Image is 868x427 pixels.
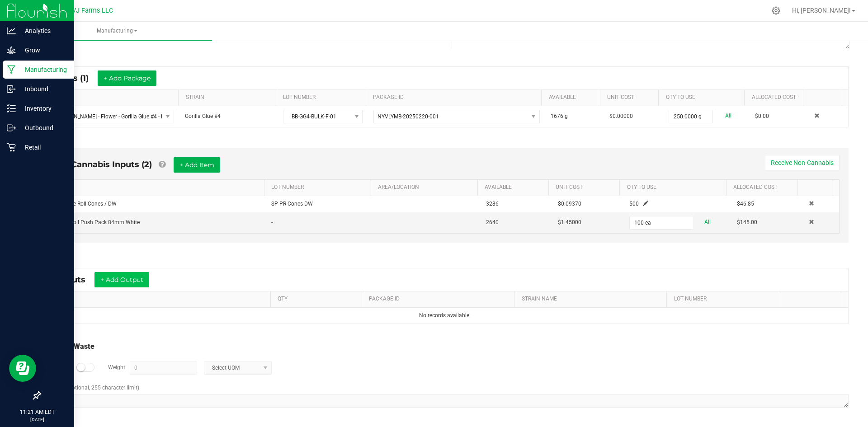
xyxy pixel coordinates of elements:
[609,113,633,119] span: $0.00000
[737,219,757,225] span: $145.00
[486,219,499,225] span: 2640
[16,45,70,56] p: Grow
[7,46,16,55] inline-svg: Grow
[94,272,149,287] button: + Add Output
[752,94,800,101] a: Allocated CostSortable
[16,84,70,94] p: Inbound
[42,308,848,324] td: No records available.
[57,184,260,191] a: ITEMSortable
[16,103,70,114] p: Inventory
[283,94,362,101] a: LOT NUMBERSortable
[51,73,98,83] span: Inputs (1)
[549,94,597,101] a: AVAILABLESortable
[565,113,568,119] span: g
[16,25,70,36] p: Analytics
[16,122,70,133] p: Outbound
[48,94,175,101] a: ITEMSortable
[485,184,545,191] a: AVAILABLESortable
[378,184,474,191] a: AREA/LOCATIONSortable
[607,94,655,101] a: Unit CostSortable
[159,160,165,169] a: Add Non-Cannabis items that were also consumed in the run (e.g. gloves and packaging); Also add N...
[792,7,851,14] span: Hi, [PERSON_NAME]!
[4,408,70,416] p: 11:21 AM EDT
[674,296,778,303] a: LOT NUMBERSortable
[48,296,267,303] a: ITEMSortable
[805,184,830,191] a: Sortable
[725,110,731,122] a: All
[16,64,70,75] p: Manufacturing
[770,6,782,15] div: Manage settings
[551,113,563,119] span: 1676
[486,201,499,207] span: 3286
[7,143,16,152] inline-svg: Retail
[666,94,741,101] a: QTY TO USESortable
[41,384,139,392] label: Comment (optional, 255 character limit)
[186,94,273,101] a: STRAINSortable
[629,201,639,207] span: 500
[98,70,156,86] button: + Add Package
[7,84,16,94] inline-svg: Inbound
[271,201,313,207] span: SP-PR-Cones-DW
[788,296,839,303] a: Sortable
[558,201,581,207] span: $0.09370
[41,341,849,352] div: Total Run Waste
[271,184,367,191] a: LOT NUMBERSortable
[522,296,664,303] a: STRAIN NAMESortable
[174,157,220,173] button: + Add Item
[50,160,152,169] span: Non-Cannabis Inputs (2)
[283,110,351,123] span: BB-GG4-BULK-F-01
[810,94,839,101] a: Sortable
[765,155,840,170] button: Receive Non-Cannabis
[627,184,723,191] a: QTY TO USESortable
[7,104,16,113] inline-svg: Inventory
[556,184,616,191] a: Unit CostSortable
[56,219,140,225] span: 5 Pre-Roll Push Pack 84mm White
[108,363,125,371] label: Weight
[377,113,439,120] span: NYVLYMB-20250220-001
[7,123,16,132] inline-svg: Outbound
[4,416,70,423] p: [DATE]
[185,113,221,119] span: Gorilla Glue #4
[47,110,162,123] span: [PERSON_NAME] - Flower - Gorilla Glue #4 - Bulk
[704,216,711,228] a: All
[7,65,16,74] inline-svg: Manufacturing
[72,7,113,14] span: VJ Farms LLC
[7,26,16,35] inline-svg: Analytics
[558,219,581,225] span: $1.45000
[16,142,70,153] p: Retail
[737,201,754,207] span: $46.85
[22,22,212,41] a: Manufacturing
[369,296,511,303] a: PACKAGE IDSortable
[47,110,174,123] span: NO DATA FOUND
[278,296,359,303] a: QTYSortable
[373,94,538,101] a: PACKAGE IDSortable
[733,184,794,191] a: Allocated CostSortable
[9,355,36,382] iframe: Resource center
[22,27,212,35] span: Manufacturing
[271,219,273,225] span: -
[56,201,117,207] span: Mini Pre Roll Cones / DW
[755,113,769,119] span: $0.00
